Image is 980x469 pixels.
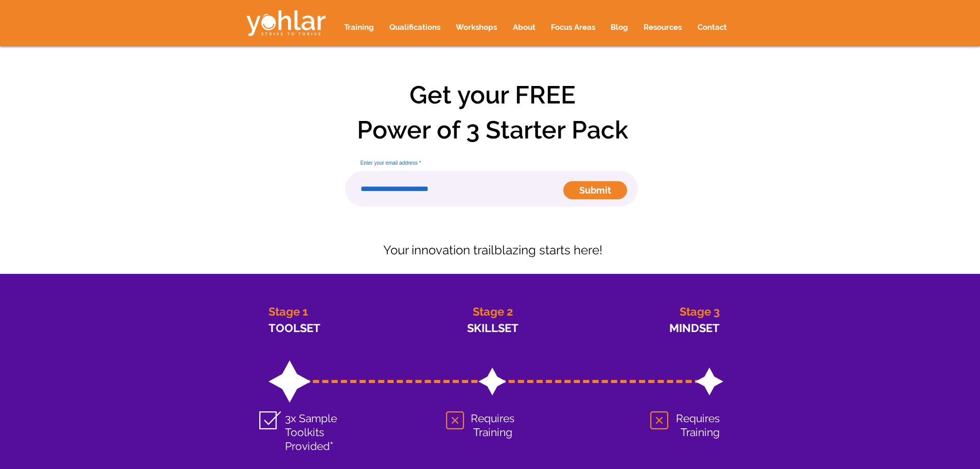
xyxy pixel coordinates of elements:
[508,15,541,40] p: About
[269,305,308,318] span: Stage 1
[383,242,602,257] span: Your innovation trailblazing starts here!
[246,10,326,36] img: Yohlar - Strive to Thrive logo
[638,15,687,40] p: Resources
[448,15,505,40] a: Workshops
[269,321,320,335] span: TOOLSET
[563,181,627,199] button: Submit
[603,15,636,40] a: Blog
[357,80,628,144] span: Get your FREE Power of 3 Starter Pack
[336,15,382,40] a: Training
[451,15,502,40] p: Workshops
[467,321,519,335] span: SKILLSET
[669,321,720,335] span: MINDSET
[690,15,735,40] a: Contact
[471,412,514,439] span: Requires Training
[676,412,720,439] span: Requires Training
[546,15,600,40] p: Focus Areas
[692,15,732,40] p: Contact
[605,15,633,40] p: Blog
[473,305,513,318] span: Stage 2
[285,412,337,453] span: 3x Sample Toolkits Provided
[382,15,448,40] a: Qualifications
[505,15,543,40] a: About
[543,15,603,40] div: Focus Areas
[339,15,379,40] p: Training
[579,184,611,197] span: Submit
[680,305,720,318] span: Stage 3
[384,15,446,40] p: Qualifications
[636,15,690,40] div: Resources
[336,15,735,40] nav: Site
[345,161,638,166] label: Enter your email address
